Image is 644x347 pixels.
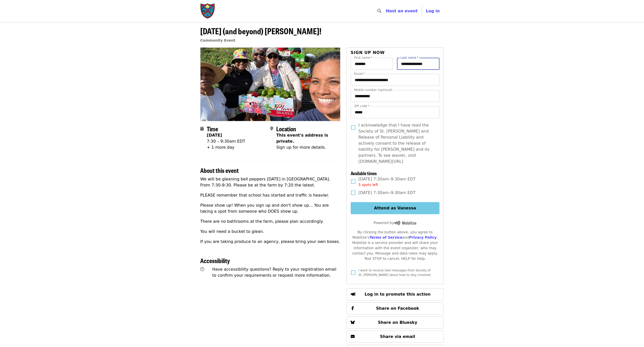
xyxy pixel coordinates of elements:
span: I acknowledge that I have read the Society of St. [PERSON_NAME] and Release of Personal Liability... [358,122,435,165]
span: Log in [426,9,440,13]
button: Attend as Vanessa [351,202,439,214]
input: ZIP code [351,106,439,118]
span: Location [276,124,296,133]
span: Share via email [380,334,415,339]
span: Share on Bluesky [378,320,417,325]
span: Time [207,124,218,133]
i: map-marker-alt icon [270,126,273,131]
input: Mobile number (optional) [351,90,439,102]
span: Share on Facebook [376,306,419,311]
input: Search [384,5,388,17]
a: Terms of Service [370,235,403,239]
span: 5 spots left [358,183,378,187]
span: [DATE] 7:30am–9:30am EDT [358,190,416,196]
span: I want to receive text messages from Society of St. [PERSON_NAME] about how to stay involved. [358,269,431,277]
button: Log in to promote this action [346,288,444,300]
i: search icon [377,9,381,13]
i: calendar icon [200,126,204,131]
span: Accessibility [200,256,230,265]
label: Mobile number (optional) [354,88,392,91]
button: Share on Facebook [346,302,444,314]
strong: [DATE] [207,133,222,138]
span: Sign up for more details. [276,145,326,150]
label: Last name [400,56,418,59]
span: About this event [200,166,239,175]
button: Share via email [346,331,444,343]
p: PLEASE remember that school has started and traffic is heavier. [200,192,340,198]
a: Host an event [386,9,418,13]
button: Log in [422,6,444,16]
input: Email [351,74,439,86]
input: Last name [397,58,439,70]
span: Available times [351,170,377,176]
a: Community Event [200,38,235,42]
span: This event's address is private. [276,133,328,144]
span: [DATE] (and beyond) [PERSON_NAME]! [200,25,321,37]
a: Privacy Policy [409,235,437,239]
div: + 1 more day [207,144,245,150]
span: Have accessibility questions? Reply to your registration email to confirm your requirements or re... [212,267,336,278]
p: You will need a bucket to glean. [200,229,340,235]
div: By clicking the button above, you agree to Mobilize's and . Mobilize is a service provider and wi... [351,230,439,261]
img: Powered by Mobilize [394,221,416,225]
div: 7:30 – 9:30am EDT [207,138,245,144]
p: We will be gleaning bell peppers [DATE] in [GEOGRAPHIC_DATA]. From 7:30-9:30. Please be at the fa... [200,176,340,188]
i: question-circle icon [200,267,204,272]
img: Labor Day (and beyond) Peppers! organized by Society of St. Andrew [200,48,340,121]
button: Share on Bluesky [346,317,444,329]
p: Please show up! When you sign up and don't show up... You are taking a spot from someone who DOES... [200,202,340,214]
label: ZIP code [354,105,369,108]
span: [DATE] 7:30am–9:30am EDT [358,176,416,187]
img: Society of St. Andrew - Home [200,3,215,19]
span: Powered by [374,221,416,225]
span: Log in to promote this action [365,292,430,297]
input: First name [351,58,393,70]
p: There are no bathrooms at the farm, please plan accordingly. [200,218,340,225]
span: Sign up now [351,50,385,55]
label: First name [354,56,372,59]
p: If you are taking produce to an agency, please bring your own boxes. [200,239,340,245]
label: Email [354,72,365,75]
